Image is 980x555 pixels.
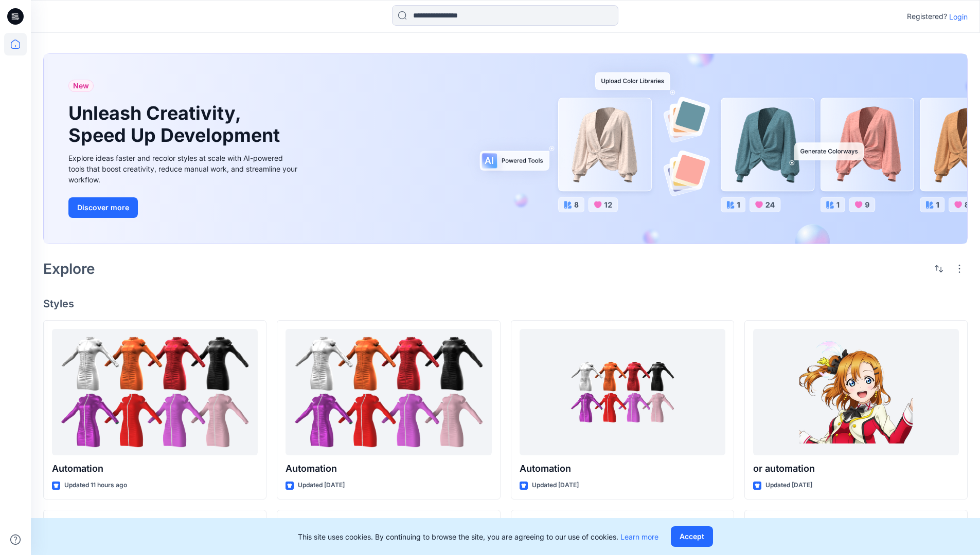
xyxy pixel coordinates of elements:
[520,461,725,476] p: Automation
[298,480,345,491] p: Updated [DATE]
[73,80,89,92] span: New
[286,329,491,456] a: Automation
[68,197,138,218] button: Discover more
[907,10,947,23] p: Registered?
[68,102,284,146] h1: Unleash Creativity, Speed Up Development
[620,532,658,541] a: Learn more
[298,531,658,542] p: This site uses cookies. By continuing to browse the site, you are agreeing to our use of cookies.
[671,526,713,547] button: Accept
[520,329,725,456] a: Automation
[532,480,579,491] p: Updated [DATE]
[753,461,959,476] p: or automation
[52,461,258,476] p: Automation
[52,329,258,456] a: Automation
[43,261,95,277] h2: Explore
[286,461,491,476] p: Automation
[64,480,127,491] p: Updated 11 hours ago
[949,11,968,22] p: Login
[68,153,300,185] div: Explore ideas faster and recolor styles at scale with AI-powered tools that boost creativity, red...
[765,480,812,491] p: Updated [DATE]
[753,329,959,456] a: or automation
[68,197,300,218] a: Discover more
[43,298,968,310] h4: Styles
